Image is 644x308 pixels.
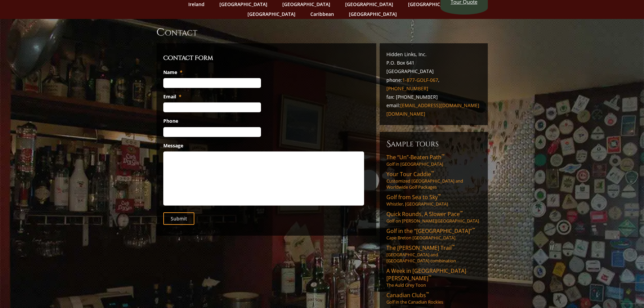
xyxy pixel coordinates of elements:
[163,118,178,124] label: Phone
[386,111,425,117] a: [DOMAIN_NAME]
[386,210,463,218] span: Quick Rounds, A Slower Pace
[386,170,434,178] span: Your Tour Caddie
[460,210,463,215] sup: ™
[386,291,429,299] span: Canadian Clubs
[428,274,431,280] sup: ™
[163,94,182,100] label: Email
[386,291,481,305] a: Canadian Clubs™Golf in the Canadian Rockies
[386,244,481,264] a: The [PERSON_NAME] Trail™[GEOGRAPHIC_DATA] and [GEOGRAPHIC_DATA] combination
[244,9,299,19] a: [GEOGRAPHIC_DATA]
[163,212,194,225] input: Submit
[386,244,455,252] span: The [PERSON_NAME] Trail
[386,227,475,235] span: Golf in the “[GEOGRAPHIC_DATA]”
[438,193,441,198] sup: ™
[386,153,445,161] span: The “Un”-Beaten Path
[386,193,441,201] span: Golf from Sea to Sky
[386,210,481,224] a: Quick Rounds, A Slower Pace™Golf on [PERSON_NAME][GEOGRAPHIC_DATA]
[345,9,400,19] a: [GEOGRAPHIC_DATA]
[163,53,369,63] h3: Contact Form
[307,9,337,19] a: Caribbean
[402,77,438,83] a: 1-877-GOLF-067
[386,139,481,149] h6: Sample Tours
[163,143,183,149] label: Message
[386,267,466,282] span: A Week in [GEOGRAPHIC_DATA][PERSON_NAME]
[386,227,481,241] a: Golf in the “[GEOGRAPHIC_DATA]”™Cape Breton [GEOGRAPHIC_DATA]
[386,267,481,288] a: A Week in [GEOGRAPHIC_DATA][PERSON_NAME]™The Auld Grey Toon
[386,193,481,207] a: Golf from Sea to Sky™Whistler, [GEOGRAPHIC_DATA]
[431,170,434,175] sup: ™
[452,243,455,249] sup: ™
[157,26,488,39] h1: Contact
[400,102,479,109] a: [EMAIL_ADDRESS][DOMAIN_NAME]
[386,50,481,118] p: Hidden Links, Inc. P.O. Box 641 [GEOGRAPHIC_DATA] phone: , fax: [PHONE_NUMBER] email:
[442,153,445,159] sup: ™
[426,291,429,297] sup: ™
[386,153,481,167] a: The “Un”-Beaten Path™Golf in [GEOGRAPHIC_DATA]
[386,85,428,92] a: [PHONE_NUMBER]
[163,69,183,75] label: Name
[472,227,475,232] sup: ™
[386,170,481,190] a: Your Tour Caddie™Customized [GEOGRAPHIC_DATA] and Worldwide Golf Packages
